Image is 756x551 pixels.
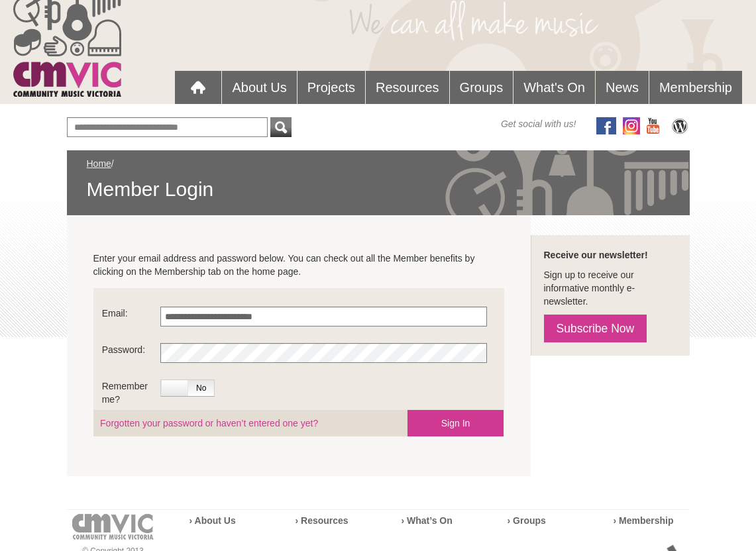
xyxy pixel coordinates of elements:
[87,177,670,202] span: Member Login
[501,117,576,130] span: Get social with us!
[296,515,349,526] a: › Resources
[297,71,365,104] a: Projects
[188,380,215,396] span: No
[222,71,296,104] a: About Us
[93,252,504,278] p: Enter your email address and password below. You can check out all the Member benefits by clickin...
[544,250,648,260] strong: Receive our newsletter!
[87,157,670,202] div: /
[596,71,649,104] a: News
[450,71,513,104] a: Groups
[100,418,318,428] a: Forgotten your password or haven’t entered one yet?
[544,268,676,308] p: Sign up to receive our informative monthly e-newsletter.
[102,379,160,406] label: Remember me?
[87,158,111,169] a: Home
[614,515,674,526] a: › Membership
[366,71,449,104] a: Resources
[513,71,595,104] a: What's On
[623,117,640,134] img: icon-instagram.png
[102,343,160,363] label: Password:
[407,410,504,436] button: Sign In
[544,315,647,342] a: Subscribe Now
[402,515,453,526] a: › What’s On
[649,71,742,104] a: Membership
[72,514,154,540] img: cmvic-logo-footer.png
[189,515,236,526] a: › About Us
[670,117,690,134] img: CMVic Blog
[102,307,160,326] label: Email:
[508,515,546,526] a: › Groups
